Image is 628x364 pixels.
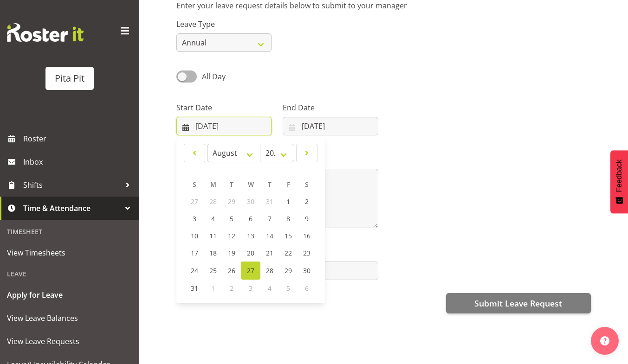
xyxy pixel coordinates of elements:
span: 6 [305,284,309,293]
div: Timesheet [2,222,137,241]
span: 22 [285,249,292,257]
a: 3 [185,210,204,227]
span: 30 [247,197,254,206]
span: 23 [303,249,311,257]
a: 26 [222,262,241,280]
span: View Leave Balances [7,311,132,325]
span: 13 [247,231,254,240]
span: T [230,180,233,189]
span: W [248,180,254,189]
span: 12 [228,231,235,240]
span: Time & Attendance [23,201,121,215]
label: End Date [283,102,378,113]
span: Shifts [23,178,121,192]
a: 16 [298,227,316,244]
span: 28 [266,266,273,275]
a: 24 [185,262,204,280]
a: View Leave Requests [2,330,137,353]
span: 1 [211,284,215,293]
button: Submit Leave Request [446,293,591,313]
a: 1 [279,193,298,210]
a: 19 [222,244,241,262]
img: help-xxl-2.png [600,336,609,345]
span: 24 [191,266,198,275]
label: Leave Type [176,19,272,30]
a: 7 [260,210,279,227]
span: 25 [209,266,217,275]
span: 2 [230,284,233,293]
a: 31 [185,280,204,297]
span: F [287,180,290,189]
a: 8 [279,210,298,227]
input: Click to select... [283,117,378,135]
a: 28 [260,262,279,280]
span: Roster [23,132,135,146]
a: 17 [185,244,204,262]
span: 3 [249,284,252,293]
a: 23 [298,244,316,262]
span: S [305,180,309,189]
a: View Leave Balances [2,307,137,330]
span: 21 [266,249,273,257]
span: 28 [209,197,217,206]
a: 18 [204,244,222,262]
div: Leave [2,264,137,283]
span: 6 [249,214,252,223]
span: 7 [268,214,272,223]
a: 29 [279,262,298,280]
span: 4 [268,284,272,293]
span: Inbox [23,155,135,169]
span: 8 [286,214,290,223]
span: 3 [193,214,196,223]
a: 30 [298,262,316,280]
span: 15 [285,231,292,240]
span: 20 [247,249,254,257]
a: 21 [260,244,279,262]
label: Start Date [176,102,272,113]
a: Apply for Leave [2,283,137,307]
span: 4 [211,214,215,223]
a: 10 [185,227,204,244]
span: 1 [286,197,290,206]
button: Feedback - Show survey [610,150,628,213]
a: 5 [222,210,241,227]
span: 26 [228,266,235,275]
span: 5 [230,214,233,223]
a: 6 [241,210,260,227]
a: 15 [279,227,298,244]
span: 27 [191,197,198,206]
a: 9 [298,210,316,227]
span: M [210,180,216,189]
a: View Timesheets [2,241,137,264]
a: 11 [204,227,222,244]
span: 30 [303,266,311,275]
img: Rosterit website logo [7,23,84,42]
span: View Timesheets [7,246,132,260]
span: View Leave Requests [7,334,132,348]
span: 29 [285,266,292,275]
span: 29 [228,197,235,206]
span: All Day [202,71,226,82]
span: 14 [266,231,273,240]
span: Feedback [615,160,623,192]
span: 11 [209,231,217,240]
a: 25 [204,262,222,280]
a: 4 [204,210,222,227]
input: Click to select... [176,117,272,135]
a: 14 [260,227,279,244]
a: 2 [298,193,316,210]
span: 10 [191,231,198,240]
span: 2 [305,197,309,206]
span: Apply for Leave [7,288,132,302]
span: 19 [228,249,235,257]
span: 31 [191,284,198,293]
div: Pita Pit [55,71,84,85]
span: 16 [303,231,311,240]
a: 22 [279,244,298,262]
a: 12 [222,227,241,244]
span: 5 [286,284,290,293]
span: 18 [209,249,217,257]
span: T [268,180,272,189]
span: Submit Leave Request [474,297,562,309]
a: 13 [241,227,260,244]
